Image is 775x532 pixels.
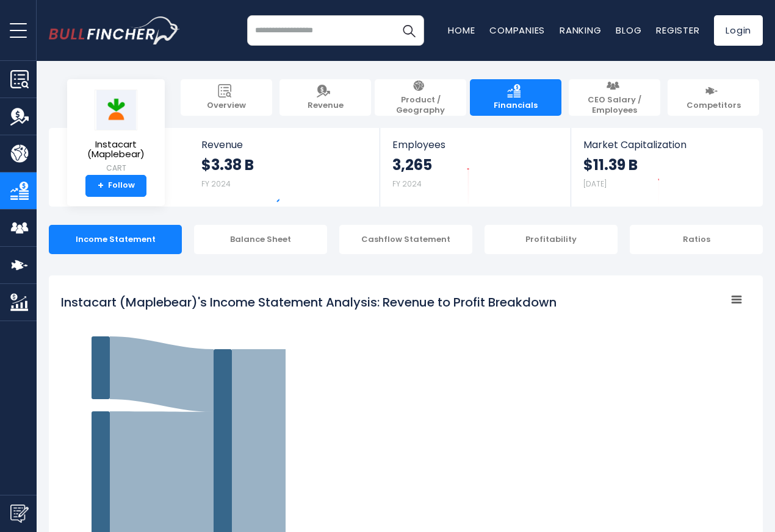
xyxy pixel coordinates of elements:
a: Revenue $3.38 B FY 2024 [189,128,380,207]
strong: 3,265 [392,155,432,174]
span: Financials [494,101,538,111]
tspan: Instacart (Maplebear)'s Income Statement Analysis: Revenue to Profit Breakdown [61,294,557,311]
span: Revenue [201,139,368,151]
strong: $11.39 B [583,155,638,174]
a: Go to homepage [49,16,180,44]
small: CART [77,163,155,174]
a: +Follow [85,175,146,197]
div: Ratios [630,225,763,254]
small: FY 2024 [201,179,231,189]
a: Competitors [668,79,759,116]
span: Product / Geography [381,95,460,116]
div: Cashflow Statement [339,225,472,254]
span: CEO Salary / Employees [575,95,654,116]
button: Search [394,15,424,46]
span: Instacart (Maplebear) [77,140,155,160]
a: Financials [470,79,561,116]
a: Employees 3,265 FY 2024 [380,128,570,207]
small: [DATE] [583,179,607,189]
strong: $3.38 B [201,155,254,174]
img: bullfincher logo [49,16,180,44]
div: Balance Sheet [194,225,327,254]
a: Overview [181,79,272,116]
a: Instacart (Maplebear) CART [76,89,156,175]
a: Ranking [560,24,601,37]
small: FY 2024 [392,179,422,189]
a: Home [448,24,475,37]
div: Income Statement [49,225,182,254]
div: Profitability [485,225,618,254]
a: CEO Salary / Employees [569,79,660,116]
a: Market Capitalization $11.39 B [DATE] [571,128,762,207]
a: Blog [616,24,641,37]
span: Employees [392,139,558,151]
strong: + [98,180,104,191]
a: Login [714,15,763,46]
span: Overview [207,101,246,111]
a: Revenue [279,79,371,116]
span: Revenue [308,101,344,111]
span: Competitors [687,101,741,111]
a: Companies [489,24,545,37]
a: Register [656,24,699,37]
span: Market Capitalization [583,139,749,151]
a: Product / Geography [375,79,466,116]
